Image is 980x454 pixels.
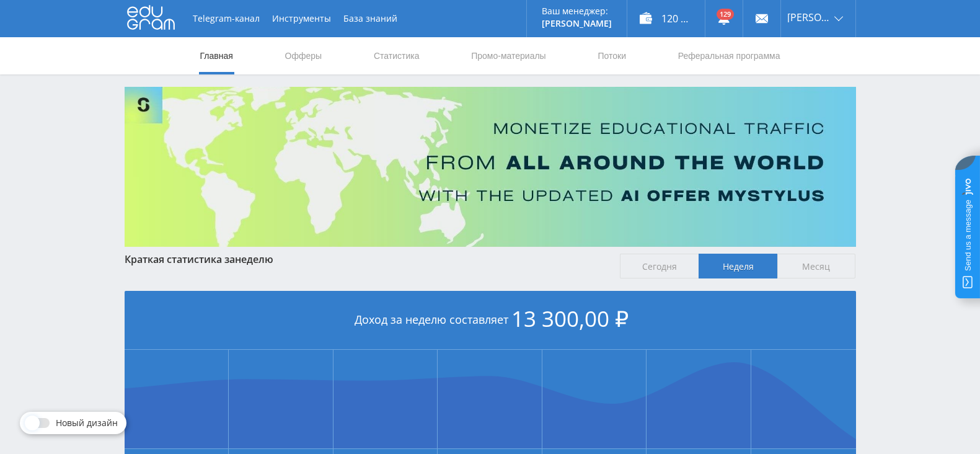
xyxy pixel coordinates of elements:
span: Сегодня [620,254,699,278]
p: [PERSON_NAME] [542,19,612,29]
a: Главная [199,37,234,74]
p: Ваш менеджер: [542,6,612,16]
div: Доход за неделю составляет [125,291,856,350]
span: Новый дизайн [56,418,118,428]
a: Реферальная программа [677,37,782,74]
a: Потоки [596,37,627,74]
span: Месяц [777,254,856,278]
div: Краткая статистика за [125,254,608,265]
span: неделю [235,252,273,266]
img: Banner [125,87,856,247]
span: Неделя [699,254,777,278]
span: 13 300,00 ₽ [511,304,629,333]
span: [PERSON_NAME] [787,12,831,22]
a: Статистика [373,37,421,74]
a: Офферы [284,37,324,74]
a: Промо-материалы [470,37,547,74]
